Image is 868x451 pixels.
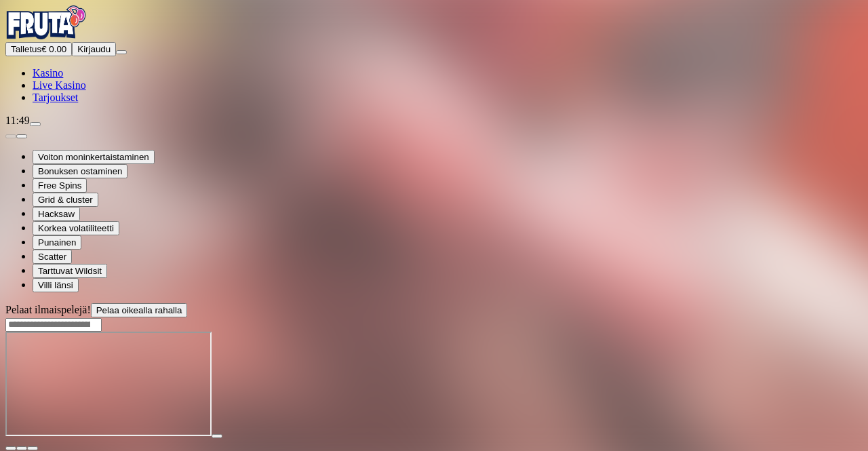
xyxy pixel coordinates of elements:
[5,446,16,450] button: close icon
[38,195,93,205] span: Grid & cluster
[33,221,119,235] button: Korkea volatiliteetti
[5,332,212,436] iframe: Wanted Dead or a Wild
[30,122,41,126] button: live-chat
[38,209,75,219] span: Hacksaw
[5,67,863,104] nav: Main menu
[33,250,72,264] button: Scatter
[33,235,81,250] button: Punainen
[38,180,81,191] span: Free Spins
[33,207,80,221] button: Hacksaw
[33,164,127,178] button: Bonuksen ostaminen
[33,178,87,193] button: Free Spins
[5,115,30,126] span: 11:49
[38,280,73,290] span: Villi länsi
[33,278,79,292] button: Villi länsi
[96,305,182,315] span: Pelaa oikealla rahalla
[91,303,188,317] button: Pelaa oikealla rahalla
[38,237,76,248] span: Punainen
[27,446,38,450] button: fullscreen icon
[16,134,27,138] button: next slide
[41,44,66,54] span: € 0.00
[16,446,27,450] button: chevron-down icon
[116,50,127,54] button: menu
[5,5,87,39] img: Fruta
[33,193,98,207] button: Grid & cluster
[38,166,122,176] span: Bonuksen ostaminen
[5,303,863,317] div: Pelaat ilmaispelejä!
[5,318,102,332] input: Search
[212,434,222,438] button: play icon
[5,42,72,56] button: Talletusplus icon€ 0.00
[77,44,111,54] span: Kirjaudu
[11,44,41,54] span: Talletus
[33,150,155,164] button: Voiton moninkertaistaminen
[5,5,863,104] nav: Primary
[5,134,16,138] button: prev slide
[5,30,87,41] a: Fruta
[38,223,114,233] span: Korkea volatiliteetti
[38,252,66,262] span: Scatter
[38,152,149,162] span: Voiton moninkertaistaminen
[33,67,63,79] a: Kasino
[33,92,78,103] a: Tarjoukset
[33,264,107,278] button: Tarttuvat Wildsit
[38,266,102,276] span: Tarttuvat Wildsit
[72,42,116,56] button: Kirjaudu
[33,79,86,91] a: Live Kasino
